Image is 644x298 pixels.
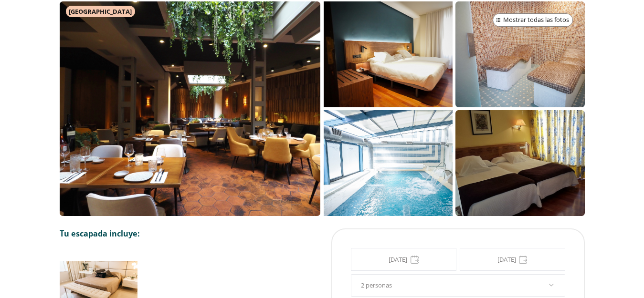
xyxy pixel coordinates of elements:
[60,228,313,239] p: :
[361,281,392,289] span: 2 personas
[69,7,132,16] span: [GEOGRAPHIC_DATA]
[60,228,137,239] span: Tu escapada incluye
[503,15,569,25] span: Mostrar todas las fotos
